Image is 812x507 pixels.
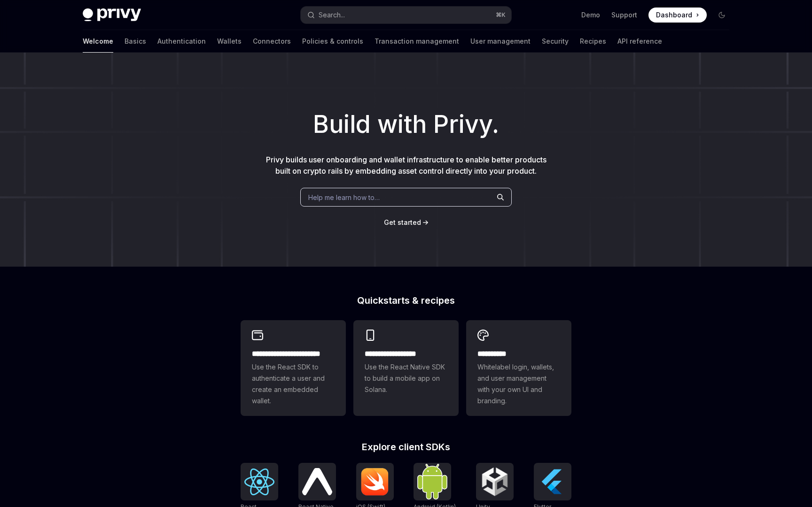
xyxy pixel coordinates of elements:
img: dark logo [83,8,141,22]
a: **** *****Whitelabel login, wallets, and user management with your own UI and branding. [466,320,571,416]
a: Authentication [157,30,206,53]
a: Dashboard [648,8,707,23]
img: Android (Kotlin) [417,464,447,499]
span: ⌘ K [496,11,506,19]
img: iOS (Swift) [360,468,390,496]
a: Wallets [217,30,242,53]
a: Transaction management [375,30,459,53]
a: Support [611,10,637,20]
img: Flutter [538,467,568,497]
a: Basics [125,30,146,53]
h1: Build with Privy. [15,106,797,143]
span: Help me learn how to… [308,192,380,202]
img: React Native [302,468,332,495]
a: **** **** **** ***Use the React Native SDK to build a mobile app on Solana. [353,320,459,416]
span: Use the React Native SDK to build a mobile app on Solana. [365,361,447,395]
button: Open search [301,7,511,23]
span: Dashboard [656,10,692,20]
h2: Quickstarts & recipes [241,296,571,305]
h2: Explore client SDKs [241,442,571,452]
span: Whitelabel login, wallets, and user management with your own UI and branding. [477,361,560,407]
a: Policies & controls [302,30,363,53]
img: React [244,469,274,495]
a: Connectors [253,30,291,53]
a: User management [470,30,531,53]
button: Toggle dark mode [714,8,729,23]
span: Privy builds user onboarding and wallet infrastructure to enable better products built on crypto ... [266,155,547,176]
a: Get started [384,218,421,227]
span: Use the React SDK to authenticate a user and create an embedded wallet. [252,361,335,407]
a: Demo [581,10,600,20]
a: Security [542,30,569,53]
img: Unity [480,467,510,497]
a: Welcome [83,30,113,53]
a: API reference [617,30,662,53]
div: Search... [319,9,345,21]
span: Get started [384,218,421,226]
a: Recipes [580,30,606,53]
